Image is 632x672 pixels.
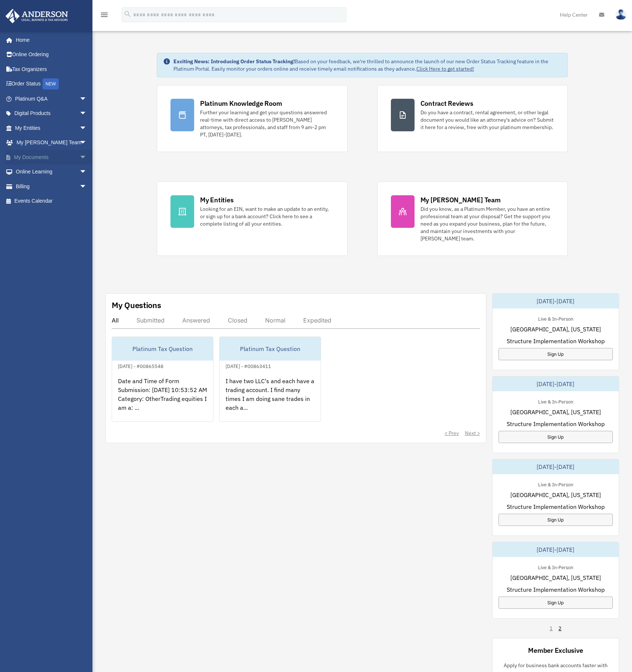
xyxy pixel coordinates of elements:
a: Home [5,33,94,47]
div: Member Exclusive [528,646,583,655]
img: Anderson Advisors Platinum Portal [3,9,70,23]
a: 2 [558,625,561,632]
div: My [PERSON_NAME] Team [420,195,501,205]
a: Billingarrow_drop_down [5,179,98,194]
span: arrow_drop_down [80,165,94,180]
a: menu [100,13,109,19]
div: [DATE] - #00865548 [112,362,169,369]
span: arrow_drop_down [80,121,94,136]
a: Contract Reviews Do you have a contract, rental agreement, or other legal document you would like... [377,85,568,152]
div: Normal [265,317,285,324]
a: My [PERSON_NAME] Teamarrow_drop_down [5,135,98,150]
img: User Pic [615,9,626,20]
a: Online Ordering [5,47,98,62]
a: My [PERSON_NAME] Team Did you know, as a Platinum Member, you have an entire professional team at... [377,182,568,256]
div: NEW [43,78,59,90]
div: Platinum Tax Question [112,337,213,361]
div: [DATE]-[DATE] [493,294,619,308]
div: [DATE]-[DATE] [493,459,619,474]
div: Live & In-Person [532,314,579,322]
span: [GEOGRAPHIC_DATA], [US_STATE] [510,490,601,499]
span: arrow_drop_down [80,91,94,107]
span: [GEOGRAPHIC_DATA], [US_STATE] [510,573,601,582]
div: Expedited [303,317,331,324]
strong: Exciting News: Introducing Order Status Tracking! [173,58,295,65]
div: Do you have a contract, rental agreement, or other legal document you would like an attorney's ad... [420,109,554,131]
div: Answered [182,317,210,324]
a: Sign Up [498,514,613,526]
i: menu [100,10,109,19]
a: Platinum Knowledge Room Further your learning and get your questions answered real-time with dire... [157,85,348,152]
div: I have two LLC's and each have a trading account. I find many times I am doing sane trades in eac... [220,371,321,428]
a: Click Here to get started! [416,65,474,72]
a: Tax Organizers [5,62,98,77]
div: Contract Reviews [420,99,473,108]
span: Structure Implementation Workshop [507,419,605,428]
a: Online Learningarrow_drop_down [5,165,98,179]
span: arrow_drop_down [80,106,94,121]
div: Date and Time of Form Submission: [DATE] 10:53:52 AM Category: OtherTrading equities I am a: ... [112,371,213,428]
div: My Entities [200,195,233,205]
div: Platinum Knowledge Room [200,99,282,108]
a: Platinum Q&Aarrow_drop_down [5,91,98,106]
span: arrow_drop_down [80,135,94,151]
a: Platinum Tax Question[DATE] - #00865548Date and Time of Form Submission: [DATE] 10:53:52 AM Categ... [112,337,213,422]
div: [DATE]-[DATE] [493,376,619,391]
a: Order StatusNEW [5,77,98,92]
span: Structure Implementation Workshop [507,585,605,594]
div: Submitted [136,317,165,324]
div: My Questions [112,300,161,311]
div: Looking for an EIN, want to make an update to an entity, or sign up for a bank account? Click her... [200,205,334,227]
a: Digital Productsarrow_drop_down [5,106,98,121]
a: Platinum Tax Question[DATE] - #00863411I have two LLC's and each have a trading account. I find m... [219,337,321,422]
div: All [112,317,119,324]
span: [GEOGRAPHIC_DATA], [US_STATE] [510,325,601,334]
a: Events Calendar [5,194,98,209]
div: Live & In-Person [532,480,579,488]
span: Structure Implementation Workshop [507,502,605,511]
span: [GEOGRAPHIC_DATA], [US_STATE] [510,408,601,416]
span: arrow_drop_down [80,150,94,165]
div: Based on your feedback, we're thrilled to announce the launch of our new Order Status Tracking fe... [173,58,561,72]
a: My Documentsarrow_drop_down [5,150,98,165]
a: Sign Up [498,431,613,443]
div: [DATE] - #00863411 [220,362,277,369]
div: Further your learning and get your questions answered real-time with direct access to [PERSON_NAM... [200,109,334,138]
a: My Entities Looking for an EIN, want to make an update to an entity, or sign up for a bank accoun... [157,182,348,256]
a: My Entitiesarrow_drop_down [5,121,98,135]
a: Sign Up [498,348,613,360]
div: Platinum Tax Question [220,337,321,361]
div: Did you know, as a Platinum Member, you have an entire professional team at your disposal? Get th... [420,205,554,242]
div: Closed [228,317,247,324]
div: Live & In-Person [532,397,579,405]
div: [DATE]-[DATE] [493,542,619,557]
i: search [124,10,132,18]
a: Sign Up [498,597,613,609]
span: Structure Implementation Workshop [507,337,605,345]
div: Live & In-Person [532,563,579,571]
span: arrow_drop_down [80,179,94,194]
